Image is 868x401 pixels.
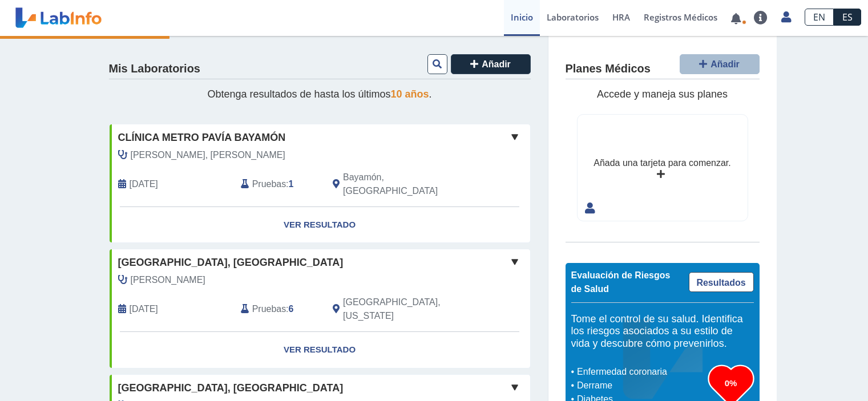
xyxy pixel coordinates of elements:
font: HRA [612,11,630,23]
font: Planes Médicos [566,62,651,75]
font: Pruebas [252,179,286,189]
font: [PERSON_NAME], [PERSON_NAME] [131,150,285,160]
span: 19-09-2025 [130,177,158,191]
button: Añadir [680,54,760,74]
font: Pruebas [252,304,286,314]
font: ES [842,11,853,23]
font: 10 años [391,88,429,100]
button: Añadir [451,54,531,74]
font: Enfermedad coronaria [577,367,667,376]
span: Bayamón, PR [343,171,469,198]
font: [GEOGRAPHIC_DATA], [GEOGRAPHIC_DATA] [118,257,344,268]
font: [GEOGRAPHIC_DATA], [GEOGRAPHIC_DATA] [118,382,344,394]
font: Tome el control de su salud. Identifica los riesgos asociados a su estilo de vida y descubre cómo... [571,313,743,349]
font: : [286,304,288,314]
font: Ver resultado [284,345,356,354]
font: Ver resultado [284,220,356,229]
a: Ver resultado [110,332,530,368]
span: San Juan, Puerto Rico [343,295,469,323]
font: 6 [289,304,294,314]
font: Clínica Metro Pavía Bayamón [118,132,286,143]
font: Mis Laboratorios [109,62,200,75]
font: Derrame [577,380,612,390]
span: Flores Caban, José [131,273,205,287]
font: Resultados [696,278,745,287]
font: Laboratorios [547,11,599,23]
span: 04-11-2024 [130,302,158,316]
font: . [429,88,432,100]
font: Añadir [710,59,740,69]
font: [PERSON_NAME] [131,275,205,285]
font: EN [813,11,825,23]
font: Accede y maneja sus planes [597,88,728,100]
font: [GEOGRAPHIC_DATA], [US_STATE] [343,297,441,321]
font: Registros Médicos [644,11,717,23]
font: 1 [289,179,294,189]
font: Bayamón, [GEOGRAPHIC_DATA] [343,172,438,196]
font: Evaluación de Riesgos de Salud [571,270,671,294]
font: 0% [725,378,737,388]
span: Miranda Miranda, Anisha [131,148,285,162]
font: Añada una tarjeta para comenzar. [594,158,730,168]
font: Obtenga resultados de hasta los últimos [207,88,390,100]
font: : [286,179,288,189]
font: Añadir [482,59,511,69]
a: Ver resultado [110,207,530,243]
font: [DATE] [130,179,158,189]
a: Resultados [689,272,754,292]
font: Inicio [511,11,533,23]
font: [DATE] [130,304,158,314]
